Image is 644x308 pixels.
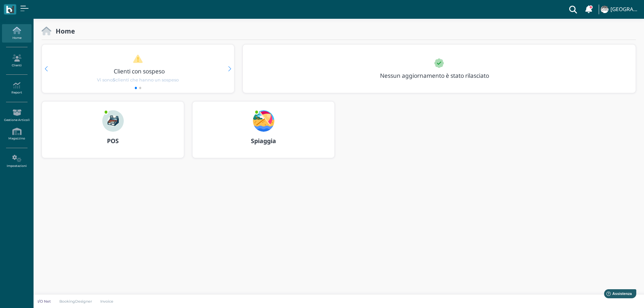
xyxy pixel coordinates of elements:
h4: [GEOGRAPHIC_DATA] [610,7,640,12]
div: 1 / 1 [243,45,636,93]
a: Home [2,24,31,43]
a: Clienti [2,52,31,70]
a: Gestione Articoli [2,106,31,125]
h3: Clienti con sospeso [56,68,222,74]
iframe: Help widget launcher [596,287,638,302]
h3: Nessun aggiornamento è stato rilasciato [376,72,504,79]
a: Impostazioni [2,152,31,171]
div: Next slide [228,66,231,71]
span: Vi sono clienti che hanno un sospeso [97,77,179,83]
b: Spiaggia [251,137,276,145]
img: logo [6,6,14,13]
img: ... [253,110,274,132]
h2: Home [51,27,75,35]
a: ... POS [42,101,184,166]
div: 1 / 2 [42,45,234,93]
a: ... Spiaggia [192,101,335,166]
a: Clienti con sospeso Vi sono5clienti che hanno un sospeso [55,54,221,83]
img: ... [601,6,608,13]
b: 5 [113,77,115,82]
span: Assistenza [20,5,44,10]
a: Report [2,79,31,98]
div: Previous slide [45,66,48,71]
a: Magazzino [2,125,31,143]
img: ... [102,110,124,132]
b: POS [107,137,119,145]
a: ... [GEOGRAPHIC_DATA] [600,1,640,17]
